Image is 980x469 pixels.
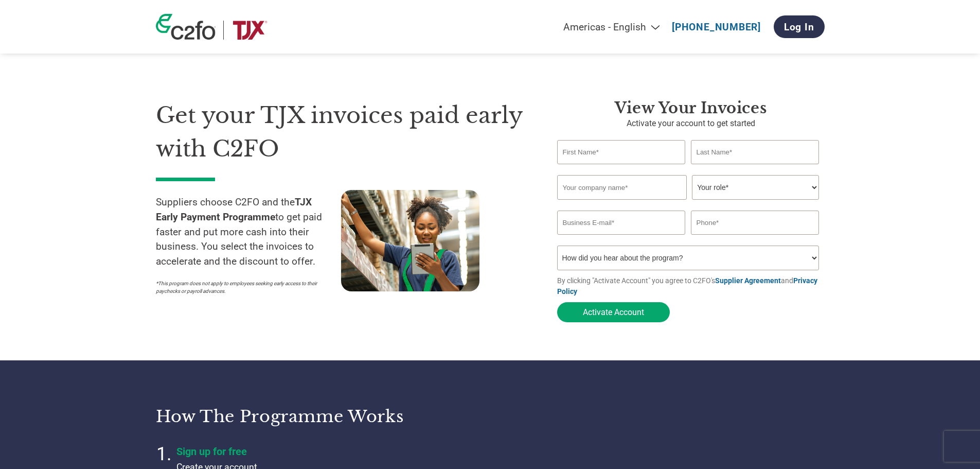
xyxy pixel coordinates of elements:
[691,211,819,235] input: Phone*
[557,117,825,130] p: Activate your account to get started
[691,165,819,171] div: Invalid last name or last name is too long
[557,99,825,117] h3: View your invoices
[557,175,687,200] input: Your company name*
[557,236,686,241] div: Inavlid Email Address
[156,280,331,295] p: *This program does not apply to employees seeking early access to their paychecks or payroll adva...
[231,21,269,40] img: TJX
[557,201,819,206] div: Invalid company name or company name is too long
[156,195,341,269] p: Suppliers choose C2FO and the to get paid faster and put more cash into their business. You selec...
[691,140,819,164] input: Last Name*
[156,406,477,427] h3: How the programme works
[672,21,761,33] a: [PHONE_NUMBER]
[715,276,781,285] a: Supplier Agreement
[557,140,686,164] input: First Name*
[156,196,312,223] strong: TJX Early Payment Programme
[341,190,479,291] img: supply chain worker
[557,276,817,296] a: Privacy Policy
[557,275,825,297] p: By clicking "Activate Account" you agree to C2FO's and
[176,445,434,458] h4: Sign up for free
[692,175,819,200] select: Title/Role
[557,165,686,171] div: Invalid first name or first name is too long
[774,15,825,38] a: Log In
[557,302,670,322] button: Activate Account
[691,236,819,241] div: Inavlid Phone Number
[557,211,686,235] input: Invalid Email format
[156,14,216,40] img: c2fo logo
[156,99,526,165] h1: Get your TJX invoices paid early with C2FO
